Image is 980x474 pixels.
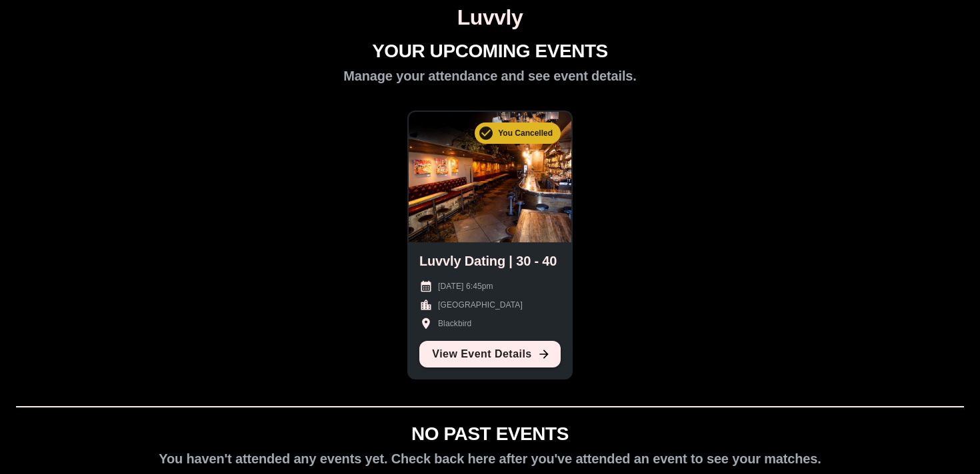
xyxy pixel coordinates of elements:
h2: You haven't attended any events yet. Check back here after you've attended an event to see your m... [159,451,821,467]
h2: Manage your attendance and see event details. [343,68,636,84]
h1: Luvvly [5,5,975,30]
h2: Luvvly Dating | 30 - 40 [419,253,557,269]
span: You Cancelled [490,128,561,138]
a: View Event Details [419,341,561,367]
p: [GEOGRAPHIC_DATA] [438,299,523,311]
h1: NO PAST EVENTS [411,423,569,445]
p: Blackbird [438,318,471,330]
h1: YOUR UPCOMING EVENTS [372,41,608,63]
p: [DATE] 6:45pm [438,280,493,292]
